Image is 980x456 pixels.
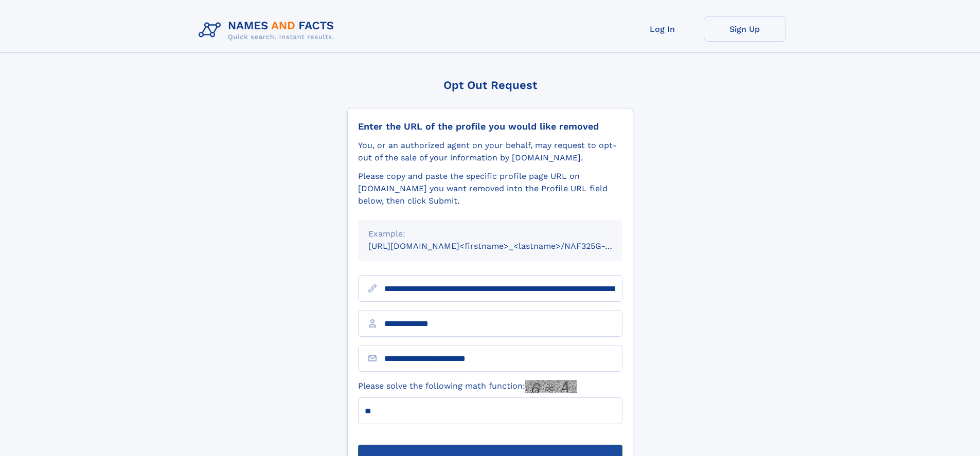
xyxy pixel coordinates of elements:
[368,241,642,251] small: [URL][DOMAIN_NAME]<firstname>_<lastname>/NAF325G-xxxxxxxx
[704,16,786,42] a: Sign Up
[358,139,622,164] div: You, or an authorized agent on your behalf, may request to opt-out of the sale of your informatio...
[358,170,622,207] div: Please copy and paste the specific profile page URL on [DOMAIN_NAME] you want removed into the Pr...
[621,16,704,42] a: Log In
[358,121,622,132] div: Enter the URL of the profile you would like removed
[368,228,612,240] div: Example:
[358,380,577,393] label: Please solve the following math function:
[194,16,343,44] img: Logo Names and Facts
[347,79,633,92] div: Opt Out Request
